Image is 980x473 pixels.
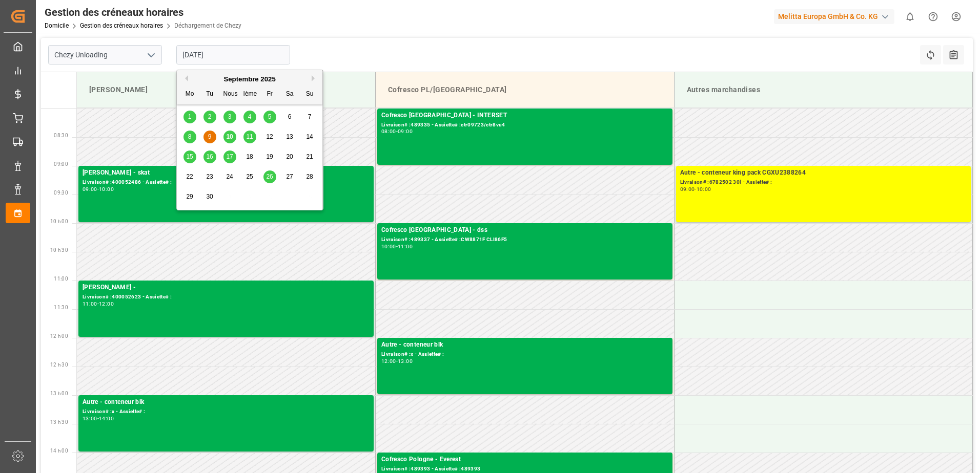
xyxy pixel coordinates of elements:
span: 15 [186,153,193,160]
span: 18 [246,153,253,160]
div: Choisissez le mardi 30 septembre 2025 [203,190,216,203]
div: Choisissez le samedi 6 septembre 2025 [283,111,296,123]
div: 09:00 [680,187,695,191]
div: Choisissez le vendredi 5 septembre 2025 [263,111,276,123]
div: Choisissez le jeudi 11 septembre 2025 [243,131,256,143]
div: 12:00 [99,302,114,306]
div: Choisissez le lundi 1er septembre 2025 [183,111,196,123]
span: 21 [306,153,313,160]
div: Ième [243,88,256,101]
div: Choisissez le lundi 8 septembre 2025 [183,131,196,143]
div: 09:00 [83,187,97,191]
div: Choisissez Dimanche 28 septembre 2025 [303,170,316,183]
div: Livraison# :x - Assiette# : [381,350,668,359]
span: 19 [266,153,273,160]
span: 11 [246,133,253,140]
button: Centre d’aide [922,5,945,28]
div: Choisissez le mardi 9 septembre 2025 [203,131,216,143]
span: 13 [286,133,293,140]
div: Choisissez Mercredi 24 septembre 2025 [223,170,236,183]
div: Autres marchandises [683,80,965,99]
div: 12:00 [381,359,396,363]
button: Mois précédent [182,75,188,81]
button: Afficher 0 nouvelles notifications [899,5,922,28]
div: 14:00 [99,416,114,421]
div: Choisissez le mercredi 10 septembre 2025 [223,131,236,143]
div: 09:00 [398,129,413,134]
div: - [396,129,398,134]
div: [PERSON_NAME] - skat [83,168,370,178]
div: Choisissez le lundi 22 septembre 2025 [183,170,196,183]
div: Choisissez le lundi 15 septembre 2025 [183,150,196,163]
div: Cofresco [GEOGRAPHIC_DATA] - INTERSET [381,111,668,121]
span: 10 [226,133,233,140]
div: 11:00 [83,302,97,306]
div: Choisissez le dimanche 21 septembre 2025 [303,150,316,163]
button: Ouvrir le menu [143,47,158,63]
span: 7 [308,113,312,120]
span: 13 h 00 [50,391,68,396]
div: Choisissez Mardi 2 septembre 2025 [203,111,216,123]
div: - [396,244,398,249]
div: Tu [203,88,216,101]
div: Mois 2025-09 [180,107,320,207]
div: Choisissez le lundi 29 septembre 2025 [183,190,196,203]
span: 12 [266,133,273,140]
div: Choisissez le dimanche 14 septembre 2025 [303,131,316,143]
div: Choisissez le samedi 27 septembre 2025 [283,170,296,183]
div: 13:00 [398,359,413,363]
span: 27 [286,173,293,180]
div: Choisissez Mercredi 3 septembre 2025 [223,111,236,123]
div: Sa [283,88,296,101]
div: Livraison# :489335 - Assiette# :ctr09723/ctr8vu4 [381,121,668,130]
span: 2 [208,113,212,120]
div: Choisissez le jeudi 4 septembre 2025 [243,111,256,123]
div: Livraison# :400052623 - Assiette# : [83,293,370,302]
input: Type à rechercher/sélectionner [48,45,162,64]
div: Choisissez le vendredi 12 septembre 2025 [263,131,276,143]
a: Gestion des créneaux horaires [80,22,163,29]
div: Choisissez le mercredi 17 septembre 2025 [223,150,236,163]
span: 1 [188,113,192,120]
div: Livraison# :400052486 - Assiette# : [83,178,370,187]
a: Domicile [45,22,69,29]
div: Septembre 2025 [177,74,322,84]
span: 11:00 [54,276,68,282]
span: 11:30 [54,305,68,310]
span: 3 [228,113,232,120]
div: Mo [183,88,196,101]
span: 20 [286,153,293,160]
div: Gestion des créneaux horaires [45,5,241,20]
div: Livraison# :489337 - Assiette# :CW8871F CLI86F5 [381,235,668,244]
div: - [97,302,99,306]
div: Autre - conteneur king pack CGXU2388264 [680,168,967,178]
div: Choisissez le dimanche 7 septembre 2025 [303,111,316,123]
div: [PERSON_NAME] [85,80,367,99]
span: 24 [226,173,233,180]
div: Fr [263,88,276,101]
span: 6 [288,113,292,120]
div: 10:00 [381,244,396,249]
span: 22 [186,173,193,180]
span: 4 [248,113,252,120]
span: 10 h 00 [50,219,68,224]
div: Cofresco PL/[GEOGRAPHIC_DATA] [384,80,666,99]
span: 25 [246,173,253,180]
div: Livraison# :x - Assiette# : [83,407,370,416]
div: Choisissez Jeudi 18 septembre 2025 [243,150,256,163]
div: Autre - conteneur blk [381,340,668,350]
div: Choisissez le vendredi 19 septembre 2025 [263,150,276,163]
div: 10:00 [99,187,114,191]
div: Choisissez le mardi 16 septembre 2025 [203,150,216,163]
div: Livraison# :6782502 30l - Assiette# : [680,178,967,187]
div: 13:00 [83,416,97,421]
span: 23 [206,173,213,180]
div: Su [303,88,316,101]
span: 08:30 [54,133,68,138]
span: 29 [186,193,193,200]
div: Cofresco Pologne - Everest [381,455,668,465]
span: 13 h 30 [50,419,68,425]
div: Choisissez le samedi 13 septembre 2025 [283,131,296,143]
span: 28 [306,173,313,180]
span: 09:00 [54,161,68,167]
